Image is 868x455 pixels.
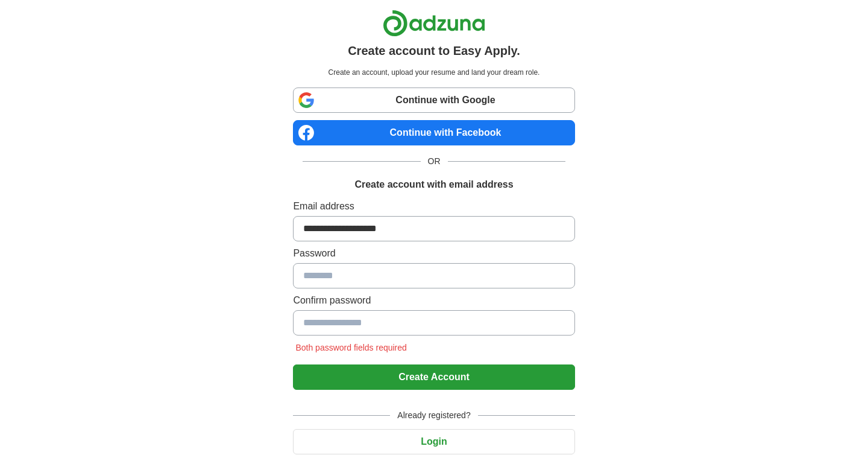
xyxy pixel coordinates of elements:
[421,155,448,168] span: OR
[348,42,520,60] h1: Create account to Easy Apply.
[354,177,513,192] h1: Create account with email address
[295,67,572,78] p: Create an account, upload your resume and land your dream role.
[293,293,574,308] label: Confirm password
[293,246,574,261] label: Password
[293,120,574,145] a: Continue with Facebook
[390,409,477,422] span: Already registered?
[293,436,574,447] a: Login
[293,343,409,352] span: Both password fields required
[293,87,574,113] a: Continue with Google
[293,429,574,454] button: Login
[293,199,574,214] label: Email address
[383,10,485,37] img: Adzuna logo
[293,364,574,390] button: Create Account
